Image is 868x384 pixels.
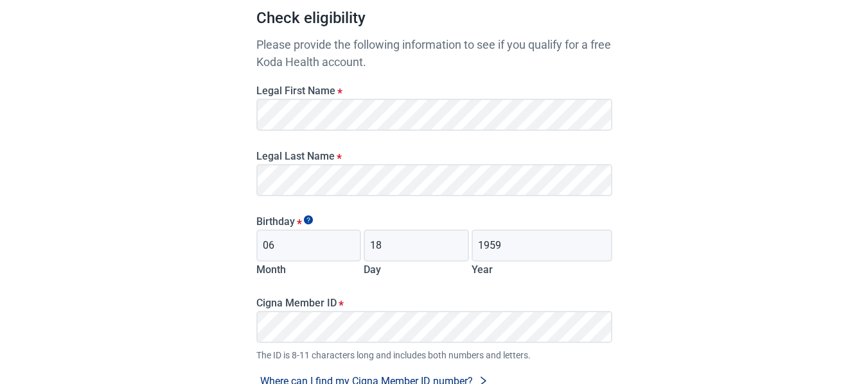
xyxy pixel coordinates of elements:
label: Legal Last Name [256,150,612,162]
label: Month [256,263,286,276]
legend: Birthday [256,215,612,228]
input: Birth month [256,230,362,262]
p: Please provide the following information to see if you qualify for a free Koda Health account. [256,36,612,71]
label: Legal First Name [256,85,612,97]
label: Year [472,263,493,276]
input: Birth year [472,230,612,262]
span: The ID is 8-11 characters long and includes both numbers and letters. [256,348,612,362]
span: Show tooltip [304,215,313,224]
h1: Check eligibility [256,6,612,36]
label: Day [364,263,381,276]
input: Birth day [364,230,469,262]
label: Cigna Member ID [256,297,612,309]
